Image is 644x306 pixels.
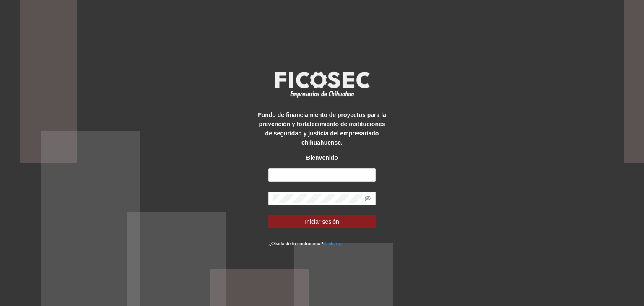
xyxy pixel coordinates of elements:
[268,215,376,228] button: Iniciar sesión
[323,241,344,246] a: Click aqui
[306,154,338,161] strong: Bienvenido
[270,69,374,100] img: logo
[268,241,343,246] small: ¿Olvidaste tu contraseña?
[258,112,386,146] strong: Fondo de financiamiento de proyectos para la prevención y fortalecimiento de instituciones de seg...
[365,195,371,201] span: eye-invisible
[305,217,339,226] span: Iniciar sesión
